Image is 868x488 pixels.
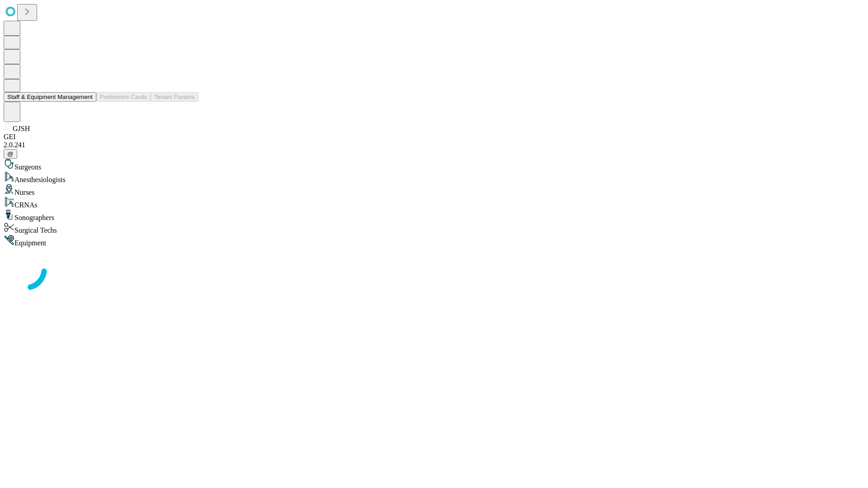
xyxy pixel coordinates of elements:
[151,92,198,102] button: Tenant Params
[4,141,864,149] div: 2.0.241
[4,235,864,247] div: Equipment
[96,92,151,102] button: Preference Cards
[4,209,864,222] div: Sonographers
[4,197,864,209] div: CRNAs
[4,184,864,197] div: Nurses
[4,171,864,184] div: Anesthesiologists
[13,125,30,132] span: GJSH
[7,150,14,157] span: @
[4,222,864,235] div: Surgical Techs
[4,92,96,102] button: Staff & Equipment Management
[4,133,864,141] div: GEI
[4,149,17,159] button: @
[4,159,864,171] div: Surgeons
